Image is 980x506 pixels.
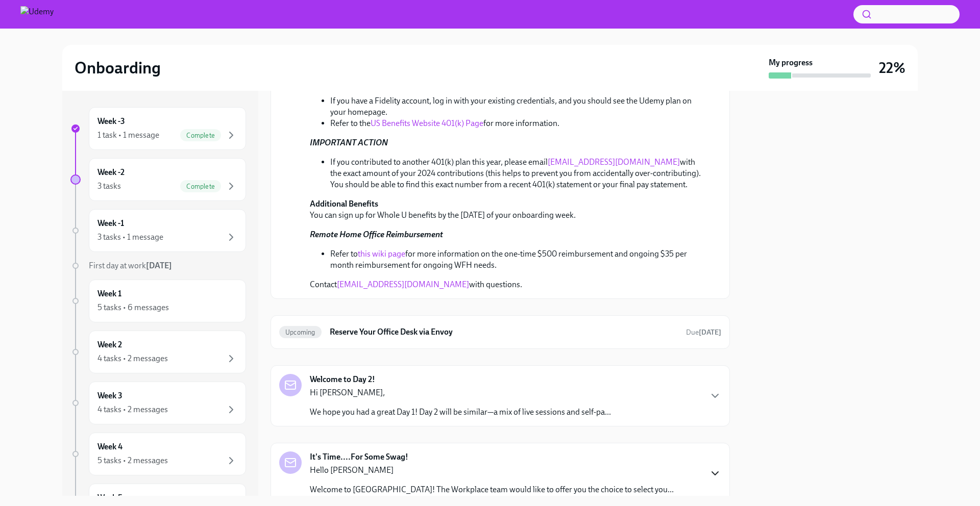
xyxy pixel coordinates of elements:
[310,279,705,290] p: Contact with questions.
[97,455,168,466] div: 5 tasks • 2 messages
[70,280,246,322] a: Week 15 tasks • 6 messages
[686,327,721,337] span: August 30th, 2025 13:00
[337,280,469,289] a: [EMAIL_ADDRESS][DOMAIN_NAME]
[279,328,322,336] span: Upcoming
[769,57,813,68] strong: My progress
[310,230,443,239] strong: Remote Home Office Reimbursement
[97,302,169,313] div: 5 tasks • 6 messages
[358,249,405,259] a: this wiki page
[70,209,246,252] a: Week -13 tasks • 1 message
[310,484,674,495] p: Welcome to [GEOGRAPHIC_DATA]! The Workplace team would like to offer you the choice to select you...
[89,261,172,270] span: First day at work
[146,261,172,270] strong: [DATE]
[310,199,378,209] strong: Additional Benefits
[97,232,163,243] div: 3 tasks • 1 message
[70,331,246,373] a: Week 24 tasks • 2 messages
[97,492,122,503] h6: Week 5
[97,181,121,192] div: 3 tasks
[310,198,705,221] p: You can sign up for Whole U benefits by the [DATE] of your onboarding week.
[97,339,122,350] h6: Week 2
[330,95,705,118] li: If you have a Fidelity account, log in with your existing credentials, and you should see the Ude...
[279,324,721,340] a: UpcomingReserve Your Office Desk via EnvoyDue[DATE]
[180,132,221,139] span: Complete
[20,6,54,22] img: Udemy
[310,374,375,385] strong: Welcome to Day 2!
[686,328,721,337] span: Due
[330,326,678,338] h6: Reserve Your Office Desk via Envoy
[371,118,483,128] a: US Benefits Website 401(k) Page
[699,328,721,337] strong: [DATE]
[330,248,705,271] li: Refer to for more information on the one-time $500 reimbursement and ongoing $35 per month reimbu...
[97,288,121,299] h6: Week 1
[97,390,122,401] h6: Week 3
[310,387,611,398] p: Hi [PERSON_NAME],
[879,59,905,77] h3: 22%
[97,218,124,229] h6: Week -1
[70,382,246,424] a: Week 34 tasks • 2 messages
[97,167,125,178] h6: Week -2
[330,118,705,129] li: Refer to the for more information.
[70,158,246,201] a: Week -23 tasksComplete
[97,116,125,127] h6: Week -3
[75,58,161,78] h2: Onboarding
[70,260,246,271] a: First day at work[DATE]
[310,451,408,463] strong: It's Time....For Some Swag!
[97,353,168,364] div: 4 tasks • 2 messages
[548,157,680,167] a: [EMAIL_ADDRESS][DOMAIN_NAME]
[180,183,221,190] span: Complete
[330,157,705,190] li: If you contributed to another 401(k) plan this year, please email with the exact amount of your 2...
[310,407,611,418] p: We hope you had a great Day 1! Day 2 will be similar—a mix of live sessions and self-pa...
[97,404,168,415] div: 4 tasks • 2 messages
[310,465,674,476] p: Hello [PERSON_NAME]
[70,433,246,475] a: Week 45 tasks • 2 messages
[310,138,388,147] strong: IMPORTANT ACTION
[97,130,159,141] div: 1 task • 1 message
[70,107,246,150] a: Week -31 task • 1 messageComplete
[97,441,122,452] h6: Week 4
